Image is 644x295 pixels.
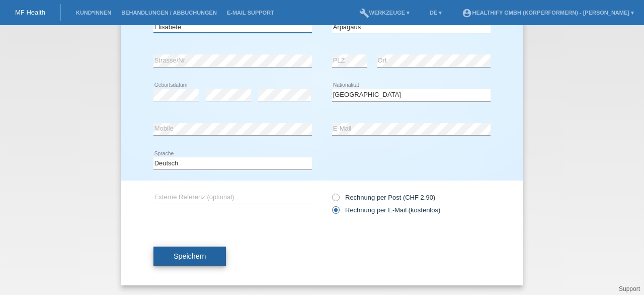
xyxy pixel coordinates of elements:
a: Support [619,285,640,292]
a: Kund*innen [71,10,116,16]
a: DE ▾ [425,10,447,16]
a: account_circleHealthify GmbH (Körperformern) - [PERSON_NAME] ▾ [457,10,639,16]
a: E-Mail Support [222,10,279,16]
input: Rechnung per E-Mail (kostenlos) [332,206,339,219]
a: buildWerkzeuge ▾ [354,10,415,16]
span: Speichern [174,252,206,260]
label: Rechnung per Post (CHF 2.90) [332,194,435,201]
a: Behandlungen / Abbuchungen [116,10,222,16]
a: MF Health [15,9,45,16]
i: account_circle [462,8,472,18]
button: Speichern [153,247,226,266]
input: Rechnung per Post (CHF 2.90) [332,194,339,206]
i: build [359,8,369,18]
label: Rechnung per E-Mail (kostenlos) [332,206,440,214]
